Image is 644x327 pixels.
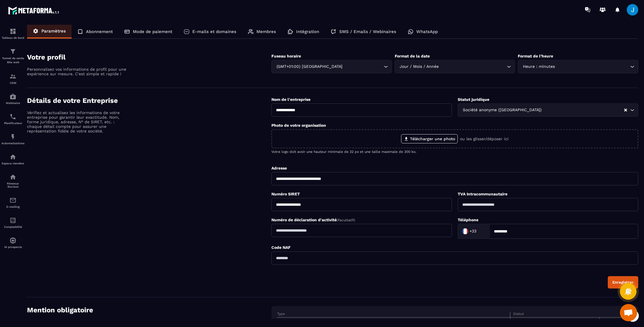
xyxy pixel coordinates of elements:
[271,60,392,73] div: Search for option
[612,280,634,284] div: Enregistrer
[1,81,24,84] p: CRM
[1,44,24,69] a: formationformationTunnel de vente Site web
[9,48,16,55] img: formation
[271,166,287,170] label: Adresse
[271,192,300,196] label: Numéro SIRET
[8,5,60,16] img: logo
[1,193,24,213] a: emailemailE-mailing
[395,60,515,73] div: Search for option
[9,153,16,160] img: automations
[469,228,476,234] span: +33
[344,64,382,70] input: Search for option
[9,217,16,224] img: accountant
[1,205,24,208] p: E-mailing
[458,97,489,102] label: Statut juridique
[1,129,24,149] a: automationsautomationsAutomatisations
[459,226,471,237] img: Country Flag
[9,174,16,180] img: social-network
[522,64,556,70] span: Heure : minutes
[27,110,128,133] p: Vérifiez et actualisez les informations de votre entreprise pour garantir leur exactitude. Nom, f...
[460,136,509,141] p: ou les glisser/déposer ici
[9,93,16,100] img: automations
[1,89,24,109] a: automationsautomationsWebinaire
[478,227,483,236] input: Search for option
[27,97,271,105] h4: Détails de votre Entreprise
[256,29,276,34] p: Membres
[9,28,16,35] img: formation
[556,64,629,70] input: Search for option
[1,101,24,105] p: Webinaire
[271,245,291,250] label: Code NAF
[1,109,24,129] a: schedulerschedulerPlanificateur
[1,142,24,145] p: Automatisations
[510,312,599,318] th: Statut
[339,29,396,34] p: SMS / Emails / Webinaires
[9,133,16,140] img: automations
[133,29,172,34] p: Mode de paiement
[27,53,271,61] h4: Votre profil
[9,73,16,80] img: formation
[461,107,543,113] span: Société anonyme ([GEOGRAPHIC_DATA])
[9,197,16,204] img: email
[458,192,507,196] label: TVA Intracommunautaire
[1,149,24,169] a: automationsautomationsEspace membre
[440,64,506,70] input: Search for option
[271,150,638,154] p: Votre logo doit avoir une hauteur minimale de 32 px et une taille maximale de 300 ko.
[1,24,24,44] a: formationformationTableau de bord
[86,29,113,34] p: Abonnement
[337,218,355,222] span: (Facultatif)
[395,54,430,58] label: Format de la date
[543,107,624,113] input: Search for option
[458,224,489,239] div: Search for option
[624,108,627,112] button: Clear Selected
[416,29,438,34] p: WhatsApp
[458,103,638,117] div: Search for option
[41,28,66,34] p: Paramètres
[1,122,24,125] p: Planificateur
[1,69,24,89] a: formationformationCRM
[518,54,553,58] label: Format de l’heure
[1,36,24,39] p: Tableau de bord
[398,64,440,70] span: Jour / Mois / Année
[1,169,24,193] a: social-networksocial-networkRéseaux Sociaux
[1,225,24,228] p: Comptabilité
[27,67,128,76] p: Personnalisez vos informations de profil pour une expérience sur mesure. C'est simple et rapide !
[271,218,355,222] label: Numéro de déclaration d'activité
[9,113,16,120] img: scheduler
[27,306,271,314] h4: Mention obligatoire
[1,182,24,188] p: Réseaux Sociaux
[192,29,236,34] p: E-mails et domaines
[608,276,638,288] button: Enregistrer
[271,54,301,58] label: Fuseau horaire
[1,213,24,233] a: accountantaccountantComptabilité
[401,134,458,143] label: Télécharger une photo
[296,29,319,34] p: Intégration
[518,60,638,73] div: Search for option
[277,312,510,318] th: Type
[458,218,478,222] label: Téléphone
[271,123,326,128] label: Photo de votre organisation
[275,64,344,70] span: (GMT+01:00) [GEOGRAPHIC_DATA]
[1,245,24,249] p: IA prospects
[1,56,24,64] p: Tunnel de vente Site web
[271,97,310,102] label: Nom de l'entreprise
[9,237,16,244] img: automations
[1,162,24,165] p: Espace membre
[620,304,637,321] div: Ouvrir le chat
